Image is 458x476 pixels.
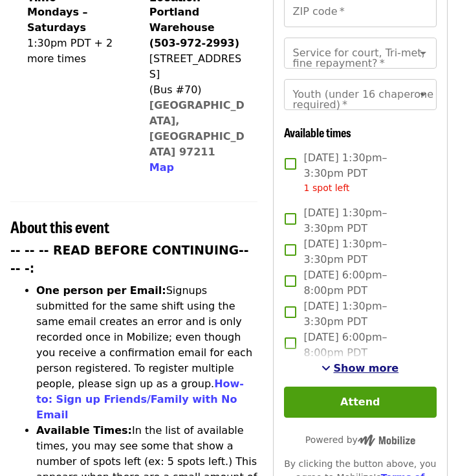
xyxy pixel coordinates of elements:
[36,424,132,436] strong: Available Times:
[414,85,432,104] button: Open
[304,236,426,267] span: [DATE] 1:30pm–3:30pm PDT
[414,44,432,62] button: Open
[358,435,415,446] img: Powered by Mobilize
[304,205,426,236] span: [DATE] 1:30pm–3:30pm PDT
[304,150,426,195] span: [DATE] 1:30pm–3:30pm PDT
[149,160,174,176] button: Map
[149,51,247,82] div: [STREET_ADDRESS]
[304,267,426,299] span: [DATE] 6:00pm–8:00pm PDT
[304,330,426,361] span: [DATE] 6:00pm–8:00pm PDT
[149,82,247,98] div: (Bus #70)
[149,99,245,158] a: [GEOGRAPHIC_DATA], [GEOGRAPHIC_DATA] 97211
[304,183,350,193] span: 1 spot left
[284,124,351,141] span: Available times
[305,435,415,445] span: Powered by
[10,215,109,238] span: About this event
[322,361,398,376] button: See more timeslots
[27,6,88,34] strong: Mondays – Saturdays
[36,378,244,421] a: How-to: Sign up Friends/Family with No Email
[27,36,124,67] div: 1:30pm PDT + 2 more times
[36,283,257,423] li: Signups submitted for the same shift using the same email creates an error and is only recorded o...
[36,284,166,297] strong: One person per Email:
[10,244,249,275] strong: -- -- -- READ BEFORE CONTINUING-- -- -:
[333,362,398,374] span: Show more
[149,6,239,49] strong: Portland Warehouse (503-972-2993)
[304,299,426,330] span: [DATE] 1:30pm–3:30pm PDT
[149,161,174,174] span: Map
[284,387,437,418] button: Attend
